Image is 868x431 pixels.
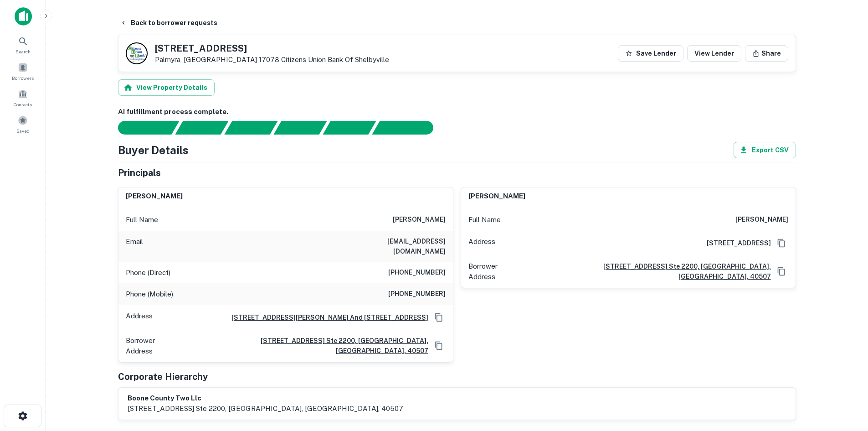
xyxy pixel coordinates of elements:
p: Full Name [126,214,158,225]
button: View Property Details [118,79,215,96]
span: Saved [16,127,30,135]
div: AI fulfillment process complete. [372,121,444,135]
button: Back to borrower requests [116,15,221,31]
button: Copy Address [775,265,788,278]
button: Export CSV [734,142,796,158]
a: [STREET_ADDRESS][PERSON_NAME] And [STREET_ADDRESS] [224,312,428,322]
h6: [PERSON_NAME] [468,191,525,202]
p: Palmyra, [GEOGRAPHIC_DATA] 17078 [155,56,389,64]
p: Borrower Address [468,261,522,282]
span: Search [15,48,31,55]
div: Principals found, AI now looking for contact information... [273,121,327,135]
p: Address [126,311,153,324]
h5: [STREET_ADDRESS] [155,44,389,53]
p: Borrower Address [126,335,179,357]
p: Address [468,236,495,250]
h6: boone county two llc [128,393,403,404]
h5: Corporate Hierarchy [118,370,208,384]
h6: [EMAIL_ADDRESS][DOMAIN_NAME] [336,236,446,256]
a: [STREET_ADDRESS] ste 2200, [GEOGRAPHIC_DATA], [GEOGRAPHIC_DATA], 40507 [182,336,428,356]
h6: [PERSON_NAME] [393,214,446,225]
div: Documents found, AI parsing details... [224,121,277,135]
h6: [PHONE_NUMBER] [388,289,446,300]
a: [STREET_ADDRESS] [699,238,771,248]
a: View Lender [687,45,741,62]
button: Copy Address [432,311,446,324]
a: Saved [3,112,43,136]
h6: AI fulfillment process complete. [118,107,796,117]
h5: Principals [118,166,161,180]
p: Email [126,236,143,256]
h6: [PERSON_NAME] [126,191,183,202]
p: [STREET_ADDRESS] ste 2200, [GEOGRAPHIC_DATA], [GEOGRAPHIC_DATA], 40507 [128,403,403,414]
a: Search [3,32,43,57]
p: Full Name [468,214,501,225]
span: Borrowers [12,74,34,82]
a: Borrowers [3,59,43,83]
div: Your request is received and processing... [175,121,228,135]
iframe: Chat Widget [822,358,868,402]
button: Copy Address [432,339,446,353]
button: Copy Address [775,236,788,250]
a: [STREET_ADDRESS] ste 2200, [GEOGRAPHIC_DATA], [GEOGRAPHIC_DATA], 40507 [525,261,770,281]
div: Sending borrower request to AI... [107,121,175,135]
img: capitalize-icon.png [15,7,32,26]
a: Contacts [3,85,43,110]
h4: Buyer Details [118,142,189,158]
p: Phone (Mobile) [126,289,173,300]
h6: [PHONE_NUMBER] [388,267,446,278]
button: Save Lender [618,45,683,62]
p: Phone (Direct) [126,267,170,278]
a: Citizens Union Bank Of Shelbyville [281,56,389,63]
span: Contacts [14,101,32,108]
div: Principals found, still searching for contact information. This may take time... [323,121,376,135]
h6: [PERSON_NAME] [735,214,788,225]
button: Share [745,45,788,62]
